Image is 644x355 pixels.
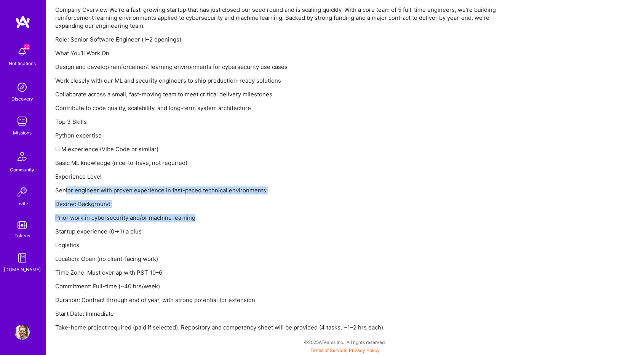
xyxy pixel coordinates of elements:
p: Contribute to code quality, scalability, and long-term system architecture [55,104,512,112]
p: Prior work in cybersecurity and/or machine learning [55,214,512,222]
p: Top 3 Skills [55,118,512,126]
p: Role: Senior Software Engineer (1–2 openings) [55,35,512,43]
p: Design and develop reinforcement learning environments for cybersecurity use cases [55,63,512,71]
img: tokens [18,221,27,229]
p: Senior engineer with proven experience in fast-paced technical environments [55,186,512,194]
span: | [310,347,380,353]
img: Community [13,147,31,166]
p: Company Overview We’re a fast-growing startup that has just closed our seed round and is scaling ... [55,6,512,30]
p: Collaborate across a small, fast-moving team to meet critical delivery milestones [55,90,512,98]
a: User Avatar [13,325,32,340]
span: 20 [24,44,30,50]
p: Startup experience (0→1) a plus [55,227,512,235]
img: discovery [14,80,30,95]
p: Duration: Contract through end of year, with strong potential for extension [55,296,512,304]
div: Tokens [14,232,30,240]
p: Commitment: Full-time (~40 hrs/week) [55,282,512,290]
img: guide book [14,250,30,265]
p: Time Zone: Must overlap with PST 10–6 [55,269,512,277]
p: Desired Background [55,200,512,208]
img: teamwork [14,114,30,129]
div: Community [10,166,34,174]
div: [DOMAIN_NAME] [4,265,41,273]
img: bell [14,44,30,59]
div: Invite [16,200,28,208]
p: Basic ML knowledge (nice-to-have, not required) [55,159,512,167]
p: Location: Open (no client-facing work) [55,255,512,263]
p: Logistics [55,241,512,249]
p: Experience Level [55,173,512,181]
p: LLM experience (Vibe Code or similar) [55,145,512,153]
p: Work closely with our ML and security engineers to ship production-ready solutions [55,77,512,85]
div: Discovery [11,95,33,103]
p: Start Date: Immediate [55,310,512,318]
p: Take-home project required (paid if selected). Repository and competency sheet will be provided (... [55,323,512,331]
a: Terms of Service [310,347,346,353]
img: Invite [14,184,30,200]
img: User Avatar [14,325,30,340]
p: What You’ll Work On [55,49,512,57]
div: Notifications [9,59,36,67]
img: logo [15,15,30,29]
p: Python expertise [55,131,512,139]
div: © 2025 ATeams Inc., All rights reserved. [46,333,644,352]
div: Missions [13,129,32,137]
a: Privacy Policy [349,347,380,353]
